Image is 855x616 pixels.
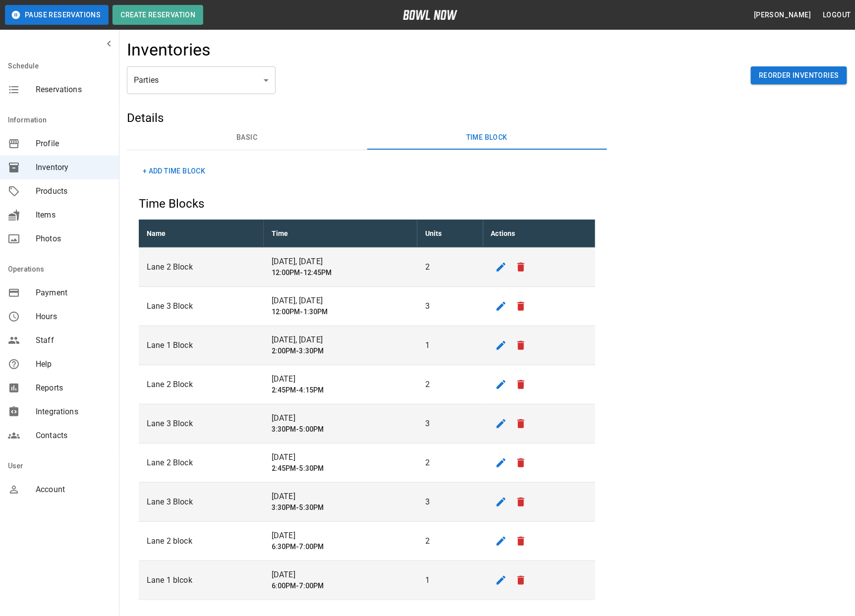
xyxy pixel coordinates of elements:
p: [DATE], [DATE] [272,334,409,346]
h6: 6:00PM-7:00PM [272,581,409,592]
span: Reservations [36,84,111,96]
p: [DATE] [272,373,409,385]
p: 2 [425,457,475,469]
button: [PERSON_NAME] [750,6,815,24]
span: Profile [36,138,111,150]
img: logo [403,10,457,20]
span: Account [36,484,111,496]
h6: 2:45PM-5:30PM [272,463,409,474]
button: edit [491,570,511,590]
button: Time Block [367,126,607,150]
button: remove [511,531,531,551]
span: Integrations [36,406,111,418]
span: Photos [36,233,111,245]
button: edit [491,414,511,434]
h6: 2:45PM-4:15PM [272,385,409,396]
table: sticky table [139,220,595,600]
th: Name [139,220,264,248]
button: edit [491,375,511,394]
button: remove [511,492,531,512]
p: [DATE] [272,569,409,581]
span: Inventory [36,162,111,173]
p: Lane 2 block [147,535,256,547]
h6: 6:30PM-7:00PM [272,542,409,553]
button: remove [511,570,531,590]
p: Lane 1 Block [147,339,256,351]
button: remove [511,414,531,434]
th: Actions [483,220,595,248]
button: remove [511,257,531,277]
button: remove [511,375,531,394]
h5: Time Blocks [139,196,595,212]
button: edit [491,336,511,355]
p: Lane 3 Block [147,300,256,312]
button: remove [511,296,531,316]
p: [DATE] [272,530,409,542]
h6: 12:00PM-1:30PM [272,307,409,318]
button: edit [491,492,511,512]
button: Basic [127,126,367,150]
p: 2 [425,261,475,273]
p: 3 [425,300,475,312]
h5: Details [127,110,607,126]
span: Help [36,358,111,370]
p: 2 [425,535,475,547]
span: Products [36,185,111,197]
p: [DATE], [DATE] [272,256,409,268]
button: edit [491,531,511,551]
p: Lane 3 Block [147,496,256,508]
button: edit [491,296,511,316]
p: 1 [425,339,475,351]
h6: 3:30PM-5:30PM [272,503,409,513]
p: 3 [425,418,475,430]
th: Time [264,220,417,248]
p: 1 [425,574,475,586]
p: [DATE] [272,491,409,503]
button: remove [511,336,531,355]
span: Items [36,209,111,221]
th: Units [417,220,483,248]
p: [DATE], [DATE] [272,295,409,307]
p: Lane 2 Block [147,261,256,273]
p: 2 [425,379,475,391]
button: Reorder Inventories [751,66,847,85]
div: basic tabs example [127,126,607,150]
span: Hours [36,311,111,323]
p: Lane 2 Block [147,379,256,391]
h6: 3:30PM-5:00PM [272,424,409,435]
button: Pause Reservations [5,5,109,25]
span: Reports [36,382,111,394]
button: Logout [819,6,855,24]
button: edit [491,257,511,277]
h4: Inventories [127,40,211,60]
span: Contacts [36,430,111,442]
p: [DATE] [272,451,409,463]
p: 3 [425,496,475,508]
div: Parties [127,66,276,94]
button: remove [511,453,531,473]
h6: 12:00PM-12:45PM [272,268,409,279]
button: Create Reservation [113,5,203,25]
span: Staff [36,335,111,346]
p: Lane 2 Block [147,457,256,469]
p: Lane 1 blcok [147,574,256,586]
span: Payment [36,287,111,299]
button: + Add Time Block [139,162,209,180]
button: edit [491,453,511,473]
p: [DATE] [272,412,409,424]
h6: 2:00PM-3:30PM [272,346,409,357]
p: Lane 3 Block [147,418,256,430]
